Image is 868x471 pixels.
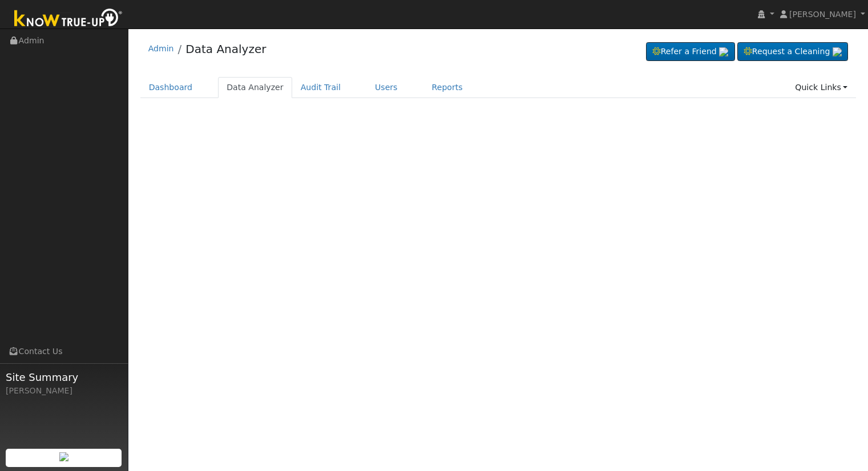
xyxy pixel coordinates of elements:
div: [PERSON_NAME] [6,385,122,397]
a: Refer a Friend [646,42,735,62]
a: Users [366,77,406,98]
span: Site Summary [6,370,122,385]
img: retrieve [59,452,68,461]
a: Admin [148,44,174,53]
a: Audit Trail [292,77,349,98]
a: Quick Links [786,77,856,98]
a: Dashboard [140,77,201,98]
img: Know True-Up [9,6,128,32]
a: Data Analyzer [185,42,266,56]
a: Request a Cleaning [737,42,848,62]
span: [PERSON_NAME] [789,10,856,19]
a: Reports [423,77,471,98]
img: retrieve [719,47,728,56]
img: retrieve [833,47,842,56]
a: Data Analyzer [218,77,292,98]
